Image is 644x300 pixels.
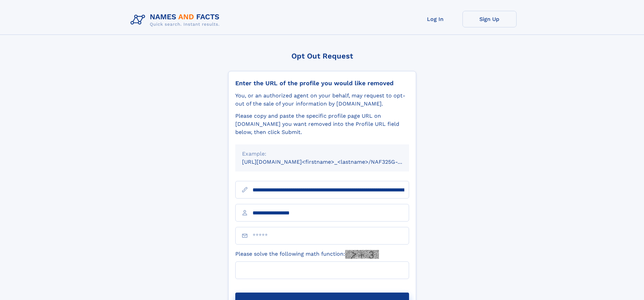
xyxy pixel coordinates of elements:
[235,79,409,87] div: Enter the URL of the profile you would like removed
[235,112,409,136] div: Please copy and paste the specific profile page URL on [DOMAIN_NAME] you want removed into the Pr...
[408,11,462,27] a: Log In
[242,150,402,158] div: Example:
[235,250,379,259] label: Please solve the following math function:
[235,92,409,108] div: You, or an authorized agent on your behalf, may request to opt-out of the sale of your informatio...
[462,11,517,27] a: Sign Up
[242,159,422,165] small: [URL][DOMAIN_NAME]<firstname>_<lastname>/NAF325G-xxxxxxxx
[128,11,225,29] img: Logo Names and Facts
[228,52,416,60] div: Opt Out Request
